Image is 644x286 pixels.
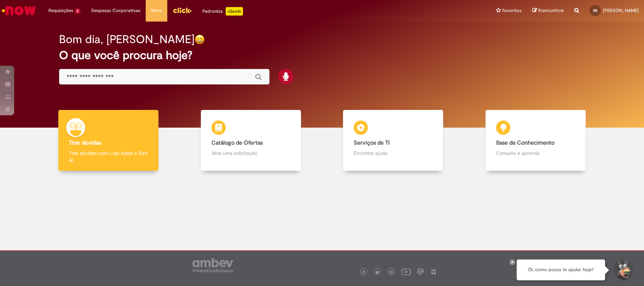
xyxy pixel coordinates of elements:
[354,150,433,157] p: Encontre ajuda
[593,8,597,13] span: AS
[430,268,437,275] img: logo_footer_naosei.png
[151,7,162,14] span: More
[322,110,465,171] a: Serviços de TI Encontre ajuda
[496,150,575,157] p: Consulte e aprenda
[1,4,37,18] img: ServiceNow
[75,8,81,14] span: 2
[180,110,322,171] a: Catálogo de Ofertas Abra uma solicitação
[59,33,195,46] h2: Bom dia, [PERSON_NAME]
[532,7,564,14] a: Rascunhos
[91,7,140,14] span: Despesas Corporativas
[59,49,585,62] h2: O que você procura hoje?
[517,259,605,280] div: Oi, como posso te ajudar hoje?
[362,270,365,274] img: logo_footer_facebook.png
[211,150,290,157] p: Abra uma solicitação
[401,267,411,276] img: logo_footer_youtube.png
[48,7,73,14] span: Requisições
[496,139,555,146] b: Base de Conhecimento
[211,139,263,146] b: Catálogo de Ofertas
[69,139,101,146] b: Tirar dúvidas
[226,7,243,16] p: +GenAi
[202,7,243,16] div: Padroniza
[603,7,639,13] span: [PERSON_NAME]
[502,7,522,14] span: Favoritos
[173,5,192,16] img: click_logo_yellow_360x200.png
[376,270,379,274] img: logo_footer_twitter.png
[417,268,424,275] img: logo_footer_workplace.png
[390,270,393,274] img: logo_footer_linkedin.png
[195,34,205,45] img: happy-face.png
[612,259,633,281] button: Iniciar Conversa de Suporte
[538,7,564,14] span: Rascunhos
[69,150,148,164] p: Tirar dúvidas com Lupi Assist e Gen Ai
[192,258,233,272] img: logo_footer_ambev_rotulo_gray.png
[37,110,180,171] a: Tirar dúvidas Tirar dúvidas com Lupi Assist e Gen Ai
[354,139,390,146] b: Serviços de TI
[464,110,607,171] a: Base de Conhecimento Consulte e aprenda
